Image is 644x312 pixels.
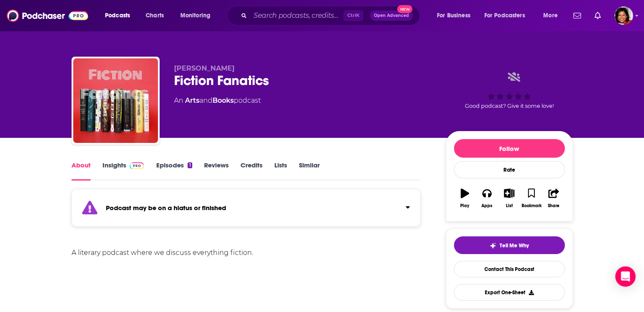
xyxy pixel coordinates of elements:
[188,162,192,168] div: 1
[454,161,565,178] div: Rate
[156,161,192,181] a: Episodes1
[431,9,481,22] button: open menu
[591,8,604,23] a: Show notifications dropdown
[213,96,234,104] a: Books
[7,8,88,24] img: Podchaser - Follow, Share and Rate Podcasts
[174,64,235,72] span: [PERSON_NAME]
[484,10,525,22] span: For Podcasters
[102,161,144,181] a: InsightsPodchaser Pro
[146,10,164,22] span: Charts
[520,183,542,213] button: Bookmark
[481,203,492,208] div: Apps
[240,161,263,181] a: Credits
[542,183,564,213] button: Share
[506,203,513,208] div: List
[437,10,470,22] span: For Business
[537,9,568,22] button: open menu
[489,242,496,249] img: tell me why sparkle
[498,183,520,213] button: List
[446,64,573,117] div: Good podcast? Give it some love!
[73,58,158,143] img: Fiction Fanatics
[460,203,469,208] div: Play
[548,203,559,208] div: Share
[72,247,421,259] div: A literary podcast where we discuss everything fiction.
[250,9,343,22] input: Search podcasts, credits, & more...
[274,161,287,181] a: Lists
[185,96,199,104] a: Arts
[454,261,565,277] a: Contact This Podcast
[235,6,428,25] div: Search podcasts, credits, & more...
[199,96,213,104] span: and
[106,204,226,212] strong: Podcast may be on a hiatus or finished
[397,5,412,13] span: New
[454,284,565,301] button: Export One-Sheet
[130,162,144,169] img: Podchaser Pro
[343,10,363,21] span: Ctrl K
[614,6,633,25] span: Logged in as terelynbc
[476,183,498,213] button: Apps
[204,161,229,181] a: Reviews
[99,9,141,22] button: open menu
[454,139,565,158] button: Follow
[72,194,421,227] section: Click to expand status details
[614,6,633,25] img: User Profile
[140,9,169,22] a: Charts
[479,9,537,22] button: open menu
[454,183,476,213] button: Play
[374,14,409,18] span: Open Advanced
[454,236,565,254] button: tell me why sparkleTell Me Why
[500,242,529,249] span: Tell Me Why
[174,96,261,106] div: An podcast
[105,10,130,22] span: Podcasts
[299,161,320,181] a: Similar
[521,203,541,208] div: Bookmark
[465,103,554,109] span: Good podcast? Give it some love!
[570,8,584,23] a: Show notifications dropdown
[72,161,91,181] a: About
[543,10,558,22] span: More
[180,10,210,22] span: Monitoring
[370,11,413,21] button: Open AdvancedNew
[615,266,636,287] div: Open Intercom Messenger
[614,6,633,25] button: Show profile menu
[174,9,221,22] button: open menu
